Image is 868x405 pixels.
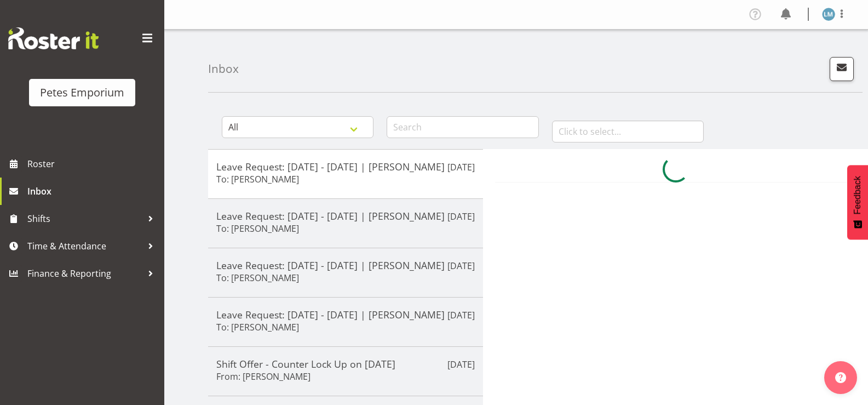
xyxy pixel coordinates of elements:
[216,210,475,222] h5: Leave Request: [DATE] - [DATE] | [PERSON_NAME]
[216,272,299,283] h6: To: [PERSON_NAME]
[552,121,704,142] input: Click to select...
[853,176,863,214] span: Feedback
[387,116,538,138] input: Search
[835,372,846,383] img: help-xxl-2.png
[447,161,475,174] p: [DATE]
[27,265,142,282] span: Finance & Reporting
[216,174,299,185] h6: To: [PERSON_NAME]
[216,223,299,234] h6: To: [PERSON_NAME]
[27,156,159,172] span: Roster
[27,210,142,227] span: Shifts
[27,238,142,254] span: Time & Attendance
[216,371,311,382] h6: From: [PERSON_NAME]
[447,358,475,371] p: [DATE]
[447,210,475,223] p: [DATE]
[447,309,475,322] p: [DATE]
[447,259,475,272] p: [DATE]
[40,84,124,101] div: Petes Emporium
[216,161,475,173] h5: Leave Request: [DATE] - [DATE] | [PERSON_NAME]
[847,165,868,239] button: Feedback - Show survey
[208,62,239,75] h4: Inbox
[216,309,475,321] h5: Leave Request: [DATE] - [DATE] | [PERSON_NAME]
[27,183,159,199] span: Inbox
[8,27,99,49] img: Rosterit website logo
[216,259,475,271] h5: Leave Request: [DATE] - [DATE] | [PERSON_NAME]
[216,358,475,370] h5: Shift Offer - Counter Lock Up on [DATE]
[822,8,835,21] img: lianne-morete5410.jpg
[216,322,299,333] h6: To: [PERSON_NAME]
